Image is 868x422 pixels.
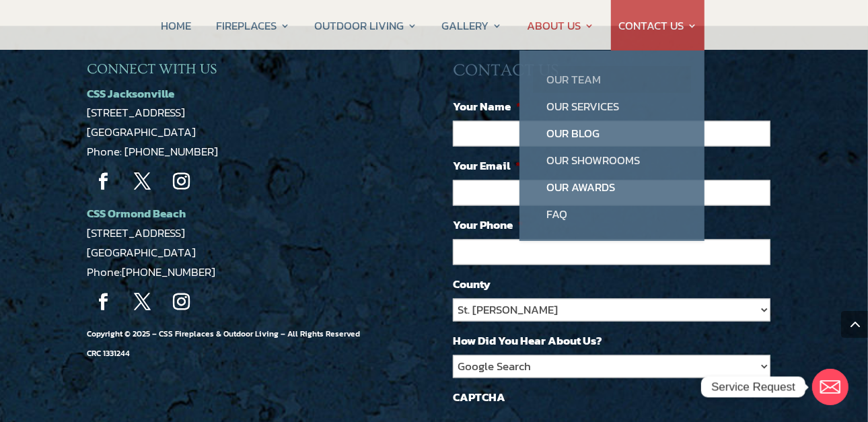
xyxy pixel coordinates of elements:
[812,369,848,405] a: Email
[87,264,215,281] span: Phone:
[87,104,185,122] a: [STREET_ADDRESS]
[87,85,174,103] a: CSS Jacksonville
[87,225,185,242] a: [STREET_ADDRESS]
[453,61,781,87] h3: CONTACT US
[126,166,159,199] a: Follow on X
[87,61,217,77] span: CONNECT WITH US
[533,201,691,227] a: FAQ
[87,124,196,141] a: [GEOGRAPHIC_DATA]
[453,218,523,233] label: Your Phone
[87,286,120,320] a: Follow on Facebook
[87,143,218,161] a: Phone: [PHONE_NUMBER]
[165,166,198,199] a: Follow on Instagram
[87,328,360,360] span: Copyright © 2025 – CSS Fireplaces & Outdoor Living – All Rights Reserved
[87,244,196,262] a: [GEOGRAPHIC_DATA]
[533,120,691,147] a: Our Blog
[165,286,198,320] a: Follow on Instagram
[87,166,120,199] a: Follow on Facebook
[533,93,691,120] a: Our Services
[122,264,215,281] a: [PHONE_NUMBER]
[453,100,521,114] label: Your Name
[533,66,691,93] a: Our Team
[453,277,491,292] label: County
[453,159,521,174] label: Your Email
[533,147,691,174] a: Our Showrooms
[453,390,505,405] label: CAPTCHA
[453,334,602,349] label: How Did You Hear About Us?
[533,174,691,201] a: Our Awards
[87,348,130,360] span: CRC 1331244
[87,205,186,223] a: CSS Ormond Beach
[126,286,159,320] a: Follow on X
